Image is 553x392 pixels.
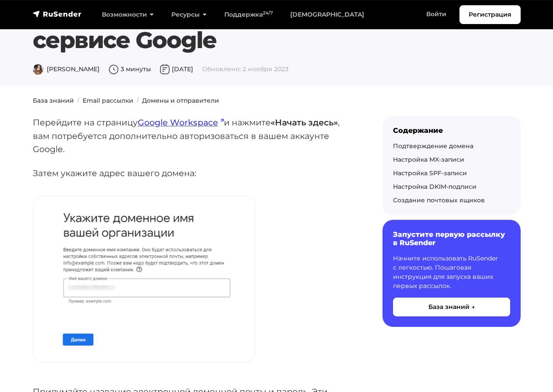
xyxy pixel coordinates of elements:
[93,6,163,24] a: Возможности
[393,298,510,316] button: База знаний →
[393,196,485,204] a: Создание почтовых ящиков
[393,254,510,291] p: Начните использовать RuSender с легкостью. Пошаговая инструкция для запуска ваших первых рассылок.
[33,167,355,180] p: Затем укажите адрес вашего домена:
[83,97,133,104] a: Email рассылки
[271,117,338,128] strong: «Начать здесь»
[160,64,170,75] img: Дата публикации
[33,116,355,156] p: Перейдите на страницу и нажмите , вам потребуется дополнительно авторизоваться в вашем аккаунте G...
[33,97,74,104] a: База знаний
[282,6,373,24] a: [DEMOGRAPHIC_DATA]
[459,5,521,24] a: Регистрация
[263,10,273,16] sup: 24/7
[202,65,289,73] span: Обновлено: 2 ноября 2023
[108,64,119,75] img: Время чтения
[163,6,216,24] a: Ресурсы
[28,96,526,105] nav: breadcrumb
[33,196,255,362] img: Укажите доменное имя вашей организации
[142,97,219,104] a: Домены и отправители
[393,230,510,247] h6: Запустите первую рассылку в RuSender
[393,156,464,163] a: Настройка MX-записи
[108,65,151,73] span: 3 минуты
[138,117,224,128] a: Google Workspace
[393,142,473,150] a: Подтверждение домена
[417,5,455,23] a: Войти
[393,169,467,177] a: Настройка SPF-записи
[160,65,193,73] span: [DATE]
[33,65,100,73] span: [PERSON_NAME]
[393,183,476,191] a: Настройка DKIM-подписи
[383,220,521,327] a: Запустите первую рассылку в RuSender Начните использовать RuSender с легкостью. Пошаговая инструк...
[33,10,82,18] img: RuSender
[216,6,282,24] a: Поддержка24/7
[393,126,510,135] div: Содержание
